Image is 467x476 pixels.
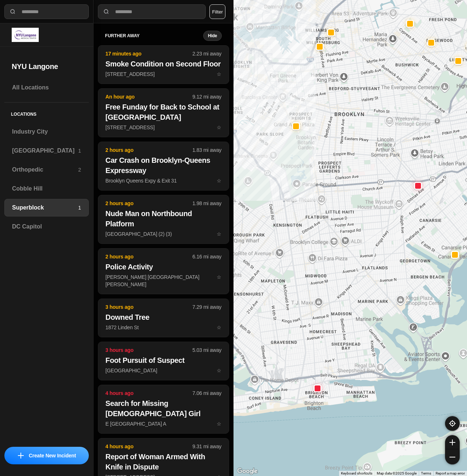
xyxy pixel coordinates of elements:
[209,4,225,19] button: Filter
[106,324,221,331] p: 1872 Linden St
[12,203,78,212] h3: Superblock
[4,199,89,216] a: Superblock1
[98,45,229,84] button: 17 minutes ago2.23 mi awaySmoke Condition on Second Floor[STREET_ADDRESS]star
[449,439,455,445] img: zoom-in
[98,274,229,280] a: 2 hours ago6.16 mi awayPolice Activity[PERSON_NAME] [GEOGRAPHIC_DATA][PERSON_NAME]star
[98,299,229,337] button: 3 hours ago7.29 mi awayDowned Tree1872 Linden Ststar
[217,231,221,237] span: star
[193,443,221,450] p: 9.31 mi away
[98,88,229,137] button: An hour ago9.12 mi awayFree Funday for Back to School at [GEOGRAPHIC_DATA][STREET_ADDRESS]star
[12,127,81,136] h3: Industry City
[445,450,460,464] button: zoom-out
[217,178,221,184] span: star
[106,398,221,419] h2: Search for Missing [DEMOGRAPHIC_DATA] Girl
[106,389,193,397] p: 4 hours ago
[98,142,229,191] button: 2 hours ago1.83 mi awayCar Crash on Brooklyn-Queens ExpresswayBrooklyn Queens Expy & Exit 31star
[78,166,81,173] p: 2
[106,367,221,374] p: [GEOGRAPHIC_DATA]
[106,93,193,100] p: An hour ago
[341,471,372,476] button: Keyboard shortcuts
[4,103,89,123] h5: Locations
[106,208,221,229] h2: Nude Man on Northbound Platform
[12,184,81,193] h3: Cobble Hill
[217,71,221,77] span: star
[193,346,221,354] p: 5.03 mi away
[445,416,460,431] button: recenter
[98,177,229,184] a: 2 hours ago1.83 mi awayCar Crash on Brooklyn-Queens ExpresswayBrooklyn Queens Expy & Exit 31star
[106,273,221,288] p: [PERSON_NAME] [GEOGRAPHIC_DATA][PERSON_NAME]
[12,28,39,42] img: logo
[98,385,229,434] button: 4 hours ago7.06 mi awaySearch for Missing [DEMOGRAPHIC_DATA] GirlE [GEOGRAPHIC_DATA] Astar
[421,471,431,475] a: Terms
[106,50,193,57] p: 17 minutes ago
[106,124,221,131] p: [STREET_ADDRESS]
[105,33,203,39] h5: further away
[4,142,89,160] a: [GEOGRAPHIC_DATA]1
[98,421,229,427] a: 4 hours ago7.06 mi awaySearch for Missing [DEMOGRAPHIC_DATA] GirlE [GEOGRAPHIC_DATA] Astar
[103,8,110,15] img: search
[106,177,221,184] p: Brooklyn Queens Expy & Exit 31
[106,200,193,207] p: 2 hours ago
[106,452,221,472] h2: Report of Woman Armed With Knife in Dispute
[98,231,229,237] a: 2 hours ago1.98 mi awayNude Man on Northbound Platform[GEOGRAPHIC_DATA] (2) (3)star
[193,146,221,154] p: 1.83 mi away
[193,389,221,397] p: 7.06 mi away
[12,146,78,155] h3: [GEOGRAPHIC_DATA]
[106,346,193,354] p: 3 hours ago
[193,303,221,311] p: 7.29 mi away
[98,195,229,244] button: 2 hours ago1.98 mi awayNude Man on Northbound Platform[GEOGRAPHIC_DATA] (2) (3)star
[106,59,221,69] h2: Smoke Condition on Second Floor
[12,222,81,231] h3: DC Capitol
[235,467,259,476] img: Google
[377,471,417,475] span: Map data ©2025 Google
[449,454,455,460] img: zoom-out
[98,124,229,130] a: An hour ago9.12 mi awayFree Funday for Back to School at [GEOGRAPHIC_DATA][STREET_ADDRESS]star
[4,123,89,141] a: Industry City
[106,102,221,122] h2: Free Funday for Back to School at [GEOGRAPHIC_DATA]
[78,147,81,154] p: 1
[9,8,16,15] img: search
[78,204,81,211] p: 1
[106,70,221,78] p: [STREET_ADDRESS]
[106,355,221,365] h2: Foot Pursuit of Suspect
[12,83,81,92] h3: All Locations
[106,230,221,238] p: [GEOGRAPHIC_DATA] (2) (3)
[98,342,229,380] button: 3 hours ago5.03 mi awayFoot Pursuit of Suspect[GEOGRAPHIC_DATA]star
[217,274,221,280] span: star
[4,79,89,96] a: All Locations
[29,452,76,459] p: Create New Incident
[106,155,221,176] h2: Car Crash on Brooklyn-Queens Expressway
[217,421,221,427] span: star
[98,71,229,77] a: 17 minutes ago2.23 mi awaySmoke Condition on Second Floor[STREET_ADDRESS]star
[193,93,221,100] p: 9.12 mi away
[217,325,221,330] span: star
[449,420,456,427] img: recenter
[106,312,221,322] h2: Downed Tree
[18,453,24,458] img: icon
[203,31,222,41] button: Hide
[4,161,89,178] a: Orthopedic2
[106,146,193,154] p: 2 hours ago
[193,253,221,260] p: 6.16 mi away
[4,218,89,235] a: DC Capitol
[106,262,221,272] h2: Police Activity
[98,324,229,330] a: 3 hours ago7.29 mi awayDowned Tree1872 Linden Ststar
[106,420,221,427] p: E [GEOGRAPHIC_DATA] A
[98,367,229,373] a: 3 hours ago5.03 mi awayFoot Pursuit of Suspect[GEOGRAPHIC_DATA]star
[217,368,221,373] span: star
[193,50,221,57] p: 2.23 mi away
[106,443,193,450] p: 4 hours ago
[4,180,89,197] a: Cobble Hill
[193,200,221,207] p: 1.98 mi away
[436,471,465,475] a: Report a map error
[4,447,89,464] button: iconCreate New Incident
[208,33,217,39] small: Hide
[445,435,460,450] button: zoom-in
[12,61,81,72] h2: NYU Langone
[106,303,193,311] p: 3 hours ago
[235,467,259,476] a: Open this area in Google Maps (opens a new window)
[106,253,193,260] p: 2 hours ago
[12,165,78,174] h3: Orthopedic
[98,248,229,294] button: 2 hours ago6.16 mi awayPolice Activity[PERSON_NAME] [GEOGRAPHIC_DATA][PERSON_NAME]star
